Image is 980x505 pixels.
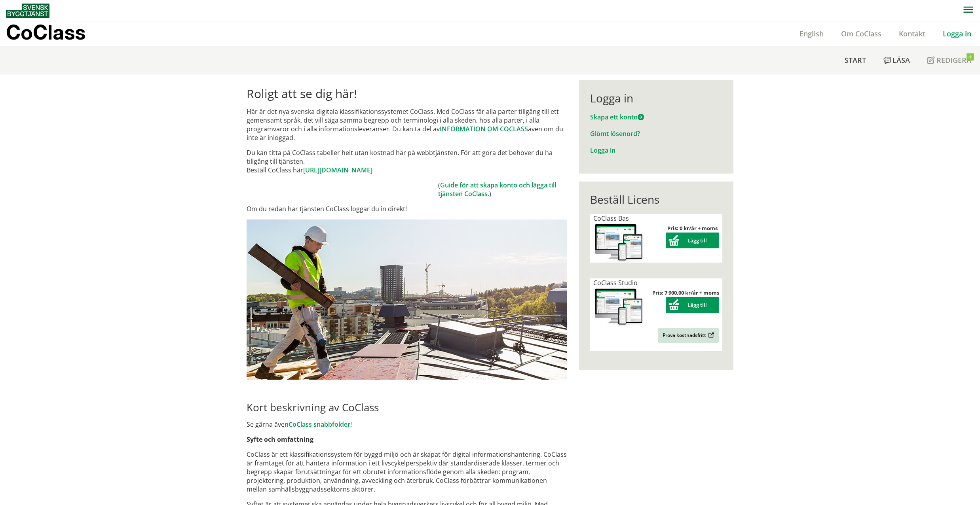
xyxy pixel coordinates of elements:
[590,193,722,206] div: Beställ Licens
[666,237,719,244] a: Lägg till
[658,328,719,343] a: Prova kostnadsfritt
[303,166,372,174] a: [URL][DOMAIN_NAME]
[6,21,103,46] a: CoClass
[836,46,875,74] a: Start
[590,91,722,105] div: Logga in
[247,148,567,174] p: Du kan titta på CoClass tabeller helt utan kostnad här på webbtjänsten. För att göra det behöver ...
[440,125,528,133] a: INFORMATION OM COCLASS
[247,435,313,444] strong: Syfte och omfattning
[593,223,644,263] img: coclass-license.jpg
[247,87,567,101] h1: Roligt att se dig här!
[6,4,49,18] img: Svensk Byggtjänst
[289,420,350,429] a: CoClass snabbfolder
[832,29,890,38] a: Om CoClass
[590,129,640,138] a: Glömt lösenord?
[666,233,719,248] button: Lägg till
[247,401,567,414] h2: Kort beskrivning av CoClass
[247,107,567,142] p: Här är det nya svenska digitala klassifikationssystemet CoClass. Med CoClass får alla parter till...
[593,278,638,287] span: CoClass Studio
[890,29,934,38] a: Kontakt
[438,181,556,198] a: Guide för att skapa konto och lägga till tjänsten CoClass
[6,28,85,37] p: CoClass
[593,214,629,223] span: CoClass Bas
[845,55,866,65] span: Start
[934,29,980,38] a: Logga in
[707,332,714,338] img: Outbound.png
[590,146,615,155] a: Logga in
[667,225,718,232] strong: Pris: 0 kr/år + moms
[893,55,910,65] span: Läsa
[247,219,567,380] img: login.jpg
[666,301,719,308] a: Lägg till
[875,46,919,74] a: Läsa
[652,289,719,296] strong: Pris: 7 900,00 kr/år + moms
[590,113,644,121] a: Skapa ett konto
[247,450,567,494] p: CoClass är ett klassifikationssystem för byggd miljö och är skapat för digital informationshanter...
[247,420,567,429] p: Se gärna även !
[666,297,719,313] button: Lägg till
[247,204,567,213] p: Om du redan har tjänsten CoClass loggar du in direkt!
[438,181,567,198] td: ( .)
[791,29,832,38] a: English
[593,287,644,327] img: coclass-license.jpg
